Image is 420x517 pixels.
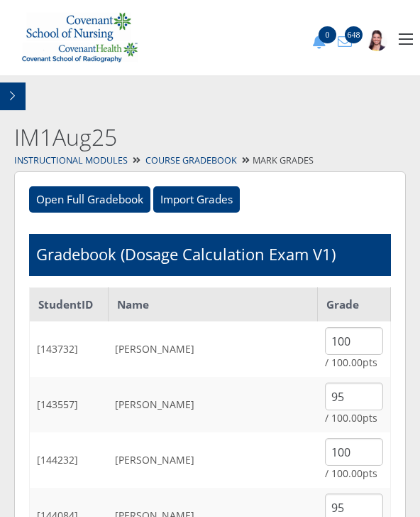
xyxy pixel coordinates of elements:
[108,377,318,432] td: [PERSON_NAME]
[30,377,109,432] td: [143557]
[153,186,240,213] input: Import Grades
[306,35,332,49] button: 0
[117,297,149,312] strong: Name
[14,122,310,154] h2: IM1Aug25
[318,432,391,488] td: / 100.00pts
[30,432,109,488] td: [144232]
[319,26,336,43] span: 0
[108,432,318,488] td: [PERSON_NAME]
[318,377,391,432] td: / 100.00pts
[30,321,109,377] td: [143732]
[332,25,358,46] a: 648
[145,154,237,166] a: Course Gradebook
[38,297,93,312] strong: StudentID
[318,321,391,377] td: / 100.00pts
[326,297,359,312] strong: Grade
[108,321,318,377] td: [PERSON_NAME]
[332,35,358,49] button: 648
[36,243,336,265] h1: Gradebook (Dosage Calculation Exam V1)
[345,26,363,43] span: 648
[14,154,128,166] a: Instructional Modules
[366,30,387,51] img: 1943_125_125.jpg
[29,186,150,213] input: Open Full Gradebook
